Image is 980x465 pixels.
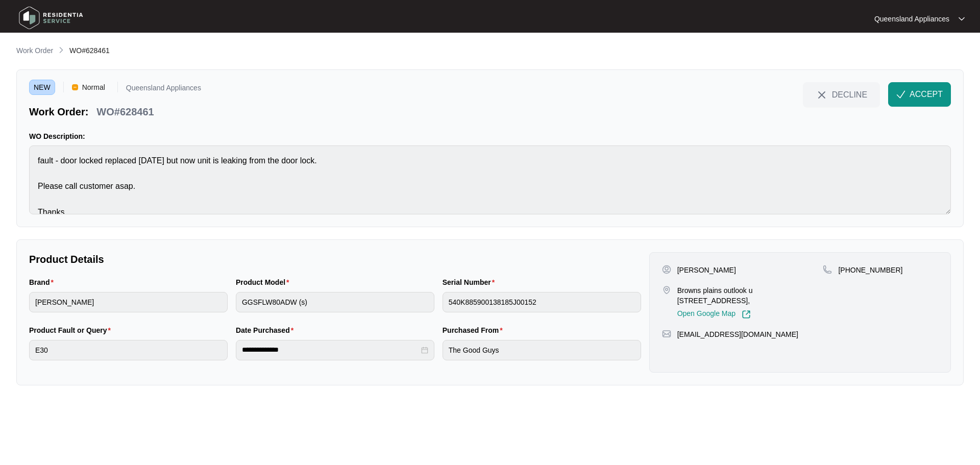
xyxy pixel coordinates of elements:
p: Queensland Appliances [874,14,949,24]
input: Purchased From [443,340,641,360]
span: NEW [29,80,55,95]
p: Work Order: [29,105,88,119]
img: map-pin [662,285,671,295]
button: close-IconDECLINE [803,82,880,107]
img: map-pin [823,265,832,274]
span: ACCEPT [910,88,943,101]
span: WO#628461 [69,46,110,55]
input: Product Fault or Query [29,340,228,360]
p: [PHONE_NUMBER] [838,265,902,275]
p: Work Order [16,45,53,56]
input: Product Model [236,292,434,312]
span: Normal [78,80,109,95]
img: dropdown arrow [959,16,965,21]
p: Browns plains outlook u [STREET_ADDRESS], [677,285,823,306]
a: Work Order [14,45,55,57]
p: [PERSON_NAME] [677,265,736,275]
input: Brand [29,292,228,312]
p: Queensland Appliances [126,84,201,95]
img: residentia service logo [15,3,87,33]
img: check-Icon [896,90,905,99]
label: Product Fault or Query [29,325,115,335]
textarea: fault - door locked replaced [DATE] but now unit is leaking from the door lock. Please call custo... [29,145,951,214]
img: user-pin [662,265,671,274]
img: Vercel Logo [72,84,78,90]
a: Open Google Map [677,310,751,319]
button: check-IconACCEPT [888,82,951,107]
img: chevron-right [57,46,65,54]
img: map-pin [662,329,671,338]
img: Link-External [742,310,751,319]
input: Serial Number [443,292,641,312]
p: Product Details [29,252,641,266]
label: Date Purchased [236,325,298,335]
label: Purchased From [443,325,507,335]
label: Product Model [236,277,293,287]
p: WO Description: [29,131,951,141]
label: Brand [29,277,58,287]
span: DECLINE [832,89,867,100]
label: Serial Number [443,277,499,287]
p: WO#628461 [96,105,154,119]
p: [EMAIL_ADDRESS][DOMAIN_NAME] [677,329,798,339]
input: Date Purchased [242,345,419,355]
img: close-Icon [816,89,828,101]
